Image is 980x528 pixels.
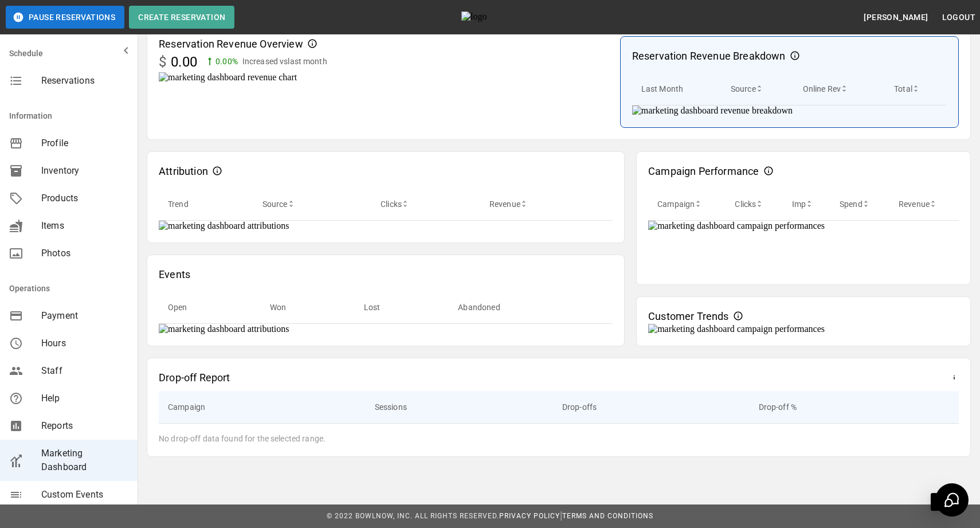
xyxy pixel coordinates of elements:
svg: Campaign Performance [764,166,773,175]
img: marketing dashboard campaign performances [648,221,959,231]
span: Reservations [41,74,128,88]
p: Reservation Revenue Breakdown [632,48,786,64]
span: Marketing Dashboard [41,447,128,474]
img: marketing dashboard attributions [159,221,613,231]
span: Inventory [41,164,128,178]
p: $ [159,52,166,72]
p: Increased vs last month [242,56,327,68]
table: sticky table [159,291,613,324]
span: Photos [41,247,128,260]
span: Reports [41,419,128,433]
p: Reservation Revenue Overview [159,36,303,52]
p: 0.00 % [215,56,238,68]
span: Custom Events [41,488,128,502]
svg: Reservation Revenue Breakdown [790,51,799,60]
span: Profile [41,136,128,150]
span: Staff [41,364,128,378]
button: Pause Reservations [6,6,124,29]
th: Lost [355,291,449,324]
button: [PERSON_NAME] [859,7,932,28]
th: Source [253,188,372,221]
svg: Attribution [213,166,222,175]
span: Items [41,219,128,233]
a: Privacy Policy [499,512,560,520]
table: sticky table [632,73,947,105]
th: Drop-off % [750,391,959,424]
th: Abandoned [449,291,613,324]
table: sticky table [648,188,959,221]
img: marketing dashboard revenue chart [159,72,609,83]
span: Help [41,392,128,405]
th: Campaign [159,391,366,424]
span: Payment [41,309,128,323]
th: Revenue [889,188,959,221]
svg: Reservation Revenue Overview [308,39,317,48]
a: Terms and Conditions [562,512,653,520]
table: sticky table [159,188,613,221]
p: Attribution [159,163,208,179]
p: Drop-off Report [159,370,230,385]
th: Drop-offs [553,391,750,424]
th: Clicks [726,188,782,221]
th: Source [722,73,794,105]
th: Won [261,291,355,324]
th: Campaign [648,188,726,221]
th: Open [159,291,261,324]
th: Imp [783,188,830,221]
button: Logout [938,7,980,28]
span: Hours [41,337,128,350]
svg: Shows top campaign drop-off rates and last visited pages [950,373,959,382]
p: Customer Trends [648,308,729,324]
p: Events [159,267,190,282]
img: marketing dashboard campaign performances [648,324,959,334]
img: logo [461,11,524,23]
p: Campaign Performance [648,163,759,179]
img: marketing dashboard revenue breakdown [632,105,947,116]
th: Spend [830,188,889,221]
svg: Customer Trends [734,311,743,320]
p: 0.00 [171,52,197,72]
th: Total [885,73,947,105]
th: Clicks [371,188,480,221]
button: Create Reservation [129,6,234,29]
p: No drop-off data found for the selected range. [159,433,959,445]
th: Last Month [632,73,722,105]
th: Revenue [480,188,613,221]
span: © 2022 BowlNow, Inc. All Rights Reserved. [327,512,499,520]
img: marketing dashboard attributions [159,324,613,334]
span: Products [41,191,128,205]
th: Sessions [366,391,553,424]
th: Trend [159,188,253,221]
th: Online Rev [794,73,885,105]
